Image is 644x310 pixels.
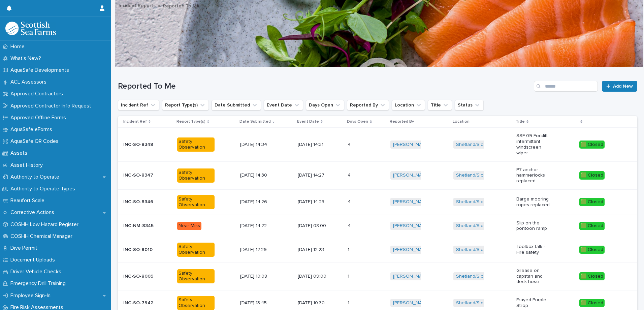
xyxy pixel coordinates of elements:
[240,199,278,205] p: [DATE] 14:26
[240,274,278,279] p: [DATE] 10:08
[177,269,215,283] div: Safety Observation
[348,246,351,253] p: 1
[516,268,554,285] p: Grease on capstan and deck hose
[390,118,414,125] p: Reported By
[516,196,554,208] p: Barge mooring ropes replaced
[393,247,430,253] a: [PERSON_NAME]
[456,199,529,205] a: Shetland/Slocka/[PERSON_NAME]
[123,299,155,306] p: INC-SO-7942
[516,244,554,255] p: Toolbox talk - Fire safety
[177,195,215,209] div: Safety Observation
[123,246,154,253] p: INC-SO-8010
[5,22,56,35] img: bPIBxiqnSb2ggTQWdOVV
[118,161,637,189] tr: INC-SO-8347INC-SO-8347 Safety Observation[DATE] 14:30[DATE] 14:2744 [PERSON_NAME] Shetland/Slocka...
[455,100,484,111] button: Status
[393,199,430,205] a: [PERSON_NAME]
[298,274,335,279] p: [DATE] 09:00
[392,100,425,111] button: Location
[264,100,303,111] button: Event Date
[212,100,261,111] button: Date Submitted
[8,91,68,97] p: Approved Contractors
[8,197,50,204] p: Beaufort Scale
[579,246,605,254] div: 🟩 Closed
[8,280,71,287] p: Emergency Drill Training
[347,100,389,111] button: Reported By
[118,189,637,215] tr: INC-SO-8346INC-SO-8346 Safety Observation[DATE] 14:26[DATE] 14:2344 [PERSON_NAME] Shetland/Slocka...
[8,150,33,156] p: Assets
[516,133,554,156] p: SSF 09 Forklift - intermittant windscreen wiper
[163,2,200,9] p: Reported To Me
[118,82,531,91] h1: Reported To Me
[177,243,215,257] div: Safety Observation
[8,257,60,263] p: Document Uploads
[516,167,554,184] p: P7 anchor hammerlocks replaced
[118,215,637,237] tr: INC-NM-8345INC-NM-8345 Near Miss[DATE] 14:22[DATE] 08:0044 [PERSON_NAME] Shetland/Slocka/Ronas Vo...
[8,126,58,133] p: AquaSafe eForms
[123,272,155,279] p: INC-SO-8009
[456,274,529,279] a: Shetland/Slocka/[PERSON_NAME]
[347,118,368,125] p: Days Open
[8,245,43,251] p: Dive Permit
[8,79,52,85] p: ACL Assessors
[118,128,637,161] tr: INC-SO-8348INC-SO-8348 Safety Observation[DATE] 14:34[DATE] 14:3144 [PERSON_NAME] Shetland/Slocka...
[240,173,278,178] p: [DATE] 14:30
[239,118,271,125] p: Date Submitted
[579,222,605,230] div: 🟩 Closed
[8,115,71,121] p: Approved Offline Forms
[8,174,65,180] p: Authority to Operate
[298,173,335,178] p: [DATE] 14:27
[393,223,430,229] a: [PERSON_NAME]
[118,237,637,262] tr: INC-SO-8010INC-SO-8010 Safety Observation[DATE] 12:29[DATE] 12:2311 [PERSON_NAME] Shetland/Slocka...
[298,199,335,205] p: [DATE] 14:23
[123,222,155,229] p: INC-NM-8345
[123,118,147,125] p: Incident Ref
[456,247,542,253] a: Shetland/Slocka/Ronas Voe Shorebase
[298,247,335,253] p: [DATE] 12:23
[240,223,278,229] p: [DATE] 14:22
[297,118,319,125] p: Event Date
[579,141,605,149] div: 🟩 Closed
[8,67,74,73] p: AquaSafe Developments
[8,292,56,299] p: Employee Sign-In
[8,233,78,240] p: COSHH Chemical Manager
[613,84,633,89] span: Add New
[393,274,430,279] a: [PERSON_NAME]
[8,55,46,62] p: What's New?
[298,300,335,306] p: [DATE] 10:30
[119,1,156,9] a: Incident Reports
[579,272,605,281] div: 🟩 Closed
[348,171,352,178] p: 4
[177,222,201,230] div: Near Miss
[453,118,470,125] p: Location
[177,137,215,152] div: Safety Observation
[298,142,335,148] p: [DATE] 14:31
[516,297,554,309] p: Frayed Purple Strop
[579,198,605,206] div: 🟩 Closed
[579,299,605,307] div: 🟩 Closed
[456,300,529,306] a: Shetland/Slocka/[PERSON_NAME]
[348,222,352,229] p: 4
[348,299,351,306] p: 1
[348,141,352,148] p: 4
[393,142,430,148] a: [PERSON_NAME]
[240,142,278,148] p: [DATE] 14:34
[306,100,344,111] button: Days Open
[8,269,67,275] p: Driver Vehicle Checks
[162,100,209,111] button: Report Type(s)
[118,100,159,111] button: Incident Ref
[348,272,351,279] p: 1
[240,300,278,306] p: [DATE] 13:45
[516,220,554,232] p: Slip on the pontoon ramp
[123,171,155,178] p: INC-SO-8347
[123,198,155,205] p: INC-SO-8346
[176,118,205,125] p: Report Type(s)
[534,81,598,92] input: Search
[298,223,335,229] p: [DATE] 08:00
[393,173,430,178] a: [PERSON_NAME]
[240,247,278,253] p: [DATE] 12:29
[8,43,30,50] p: Home
[456,223,542,229] a: Shetland/Slocka/Ronas Voe Shorebase
[8,138,64,145] p: AquaSafe QR Codes
[118,262,637,290] tr: INC-SO-8009INC-SO-8009 Safety Observation[DATE] 10:08[DATE] 09:0011 [PERSON_NAME] Shetland/Slocka...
